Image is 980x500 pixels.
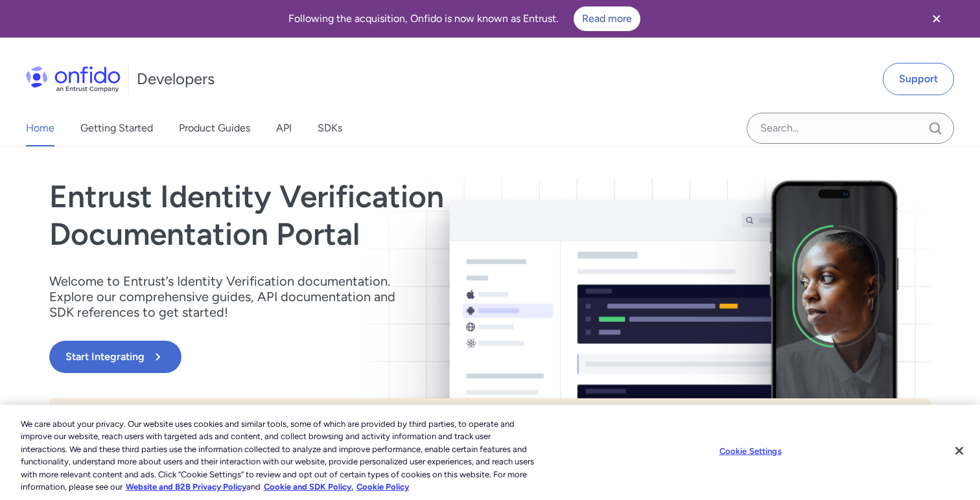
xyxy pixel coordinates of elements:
[710,438,791,464] button: Cookie Settings
[26,66,121,92] img: Onfido Logo
[49,178,666,253] h1: Entrust Identity Verification Documentation Portal
[179,110,250,146] a: Product Guides
[929,11,944,27] svg: Close banner
[26,110,54,146] a: Home
[318,110,342,146] a: SDKs
[49,273,412,320] p: Welcome to Entrust’s Identity Verification documentation. Explore our comprehensive guides, API d...
[264,482,353,492] a: Cookie and SDK Policy.
[49,341,181,373] button: Start Integrating
[276,110,292,146] a: API
[49,341,666,373] a: Start Integrating
[913,3,961,35] button: Close banner
[80,110,153,146] a: Getting Started
[883,63,954,95] a: Support
[945,437,974,465] button: Close
[21,418,539,494] div: We care about your privacy. Our website uses cookies and similar tools, some of which are provide...
[356,482,409,492] a: Cookie Policy
[747,113,954,144] input: Onfido search input field
[126,482,246,492] a: More information about our cookie policy., opens in a new tab
[137,69,215,89] h1: Developers
[574,6,640,31] a: Read more
[16,6,913,31] div: Following the acquisition, Onfido is now known as Entrust.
